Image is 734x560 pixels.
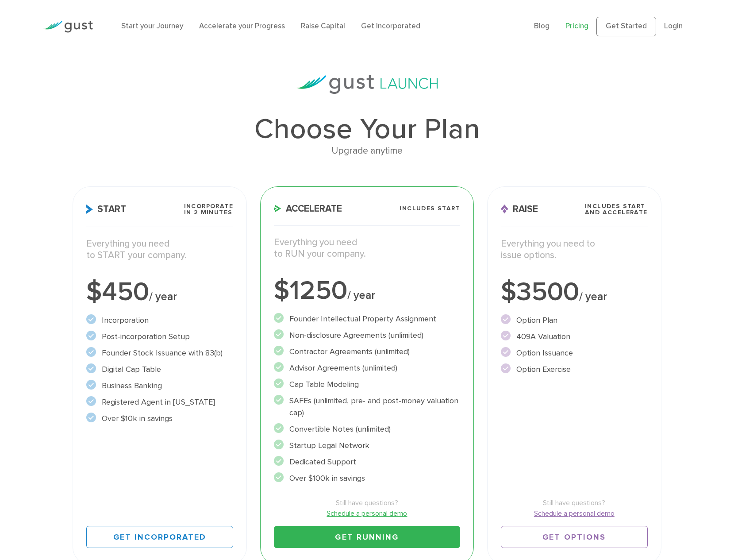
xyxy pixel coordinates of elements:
[86,314,233,326] li: Incorporation
[501,363,648,375] li: Option Exercise
[501,498,648,508] span: Still have questions?
[579,290,607,303] span: / year
[501,205,508,214] img: Raise Icon
[274,440,460,452] li: Startup Legal Network
[664,22,683,31] a: Login
[274,204,342,213] span: Accelerate
[501,205,538,214] span: Raise
[274,278,460,304] div: $1250
[86,396,233,408] li: Registered Agent in [US_STATE]
[86,238,233,262] p: Everything you need to START your company.
[400,205,460,212] span: Includes START
[274,205,281,212] img: Accelerate Icon
[73,115,661,143] h1: Choose Your Plan
[86,205,93,214] img: Start Icon X2
[199,22,285,31] a: Accelerate your Progress
[565,22,588,31] a: Pricing
[585,203,648,216] span: Includes START and ACCELERATE
[501,314,648,326] li: Option Plan
[86,205,126,214] span: Start
[274,395,460,419] li: SAFEs (unlimited, pre- and post-money valuation cap)
[361,22,420,31] a: Get Incorporated
[73,143,661,158] div: Upgrade anytime
[501,347,648,359] li: Option Issuance
[274,423,460,435] li: Convertible Notes (unlimited)
[86,413,233,425] li: Over $10k in savings
[534,22,550,31] a: Blog
[43,21,93,33] img: Gust Logo
[501,279,648,305] div: $3500
[274,346,460,358] li: Contractor Agreements (unlimited)
[86,279,233,305] div: $450
[274,237,460,260] p: Everything you need to RUN your company.
[184,203,233,216] span: Incorporate in 2 Minutes
[274,378,460,390] li: Cap Table Modeling
[274,472,460,484] li: Over $100k in savings
[86,347,233,359] li: Founder Stock Issuance with 83(b)
[86,331,233,343] li: Post-incorporation Setup
[274,362,460,374] li: Advisor Agreements (unlimited)
[274,313,460,325] li: Founder Intellectual Property Assignment
[274,508,460,519] a: Schedule a personal demo
[501,508,648,519] a: Schedule a personal demo
[274,498,460,508] span: Still have questions?
[149,290,177,303] span: / year
[347,289,375,302] span: / year
[596,17,656,36] a: Get Started
[86,363,233,375] li: Digital Cap Table
[86,380,233,392] li: Business Banking
[501,331,648,343] li: 409A Valuation
[274,329,460,341] li: Non-disclosure Agreements (unlimited)
[274,526,460,548] a: Get Running
[296,75,438,94] img: gust-launch-logos.svg
[274,456,460,468] li: Dedicated Support
[86,526,233,548] a: Get Incorporated
[501,238,648,262] p: Everything you need to issue options.
[501,526,648,548] a: Get Options
[121,22,183,31] a: Start your Journey
[301,22,345,31] a: Raise Capital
